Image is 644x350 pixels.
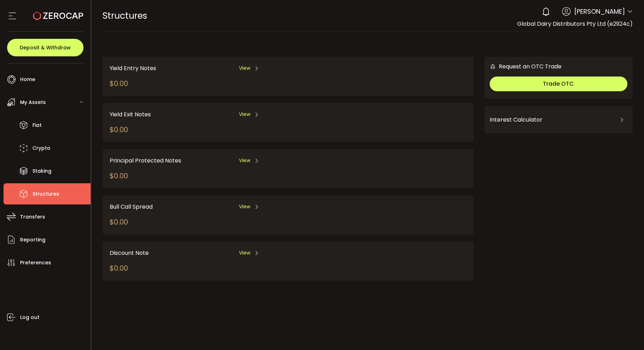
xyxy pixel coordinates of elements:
div: $0.00 [110,263,128,274]
span: My Assets [20,97,46,108]
div: $0.00 [110,124,128,135]
span: View [239,203,250,210]
span: Crypto [32,143,50,153]
span: Reporting [20,235,45,245]
span: Trade OTC [543,80,574,88]
span: Deposit & Withdraw [20,45,71,50]
span: Bull Call Spread [110,202,153,211]
span: View [239,65,250,72]
div: $0.00 [110,217,128,227]
span: Home [20,74,35,85]
button: Trade OTC [490,76,627,91]
span: [PERSON_NAME] [574,7,625,16]
iframe: Chat Widget [562,274,644,350]
span: View [239,157,250,164]
span: Fiat [32,120,42,130]
span: Yield Exit Notes [110,110,151,119]
span: Structures [32,189,59,199]
span: Global Dairy Distributors Pty Ltd (e2924c) [517,20,633,28]
span: Transfers [20,212,45,222]
div: $0.00 [110,78,128,89]
img: 6nGpN7MZ9FLuBP83NiajKbTRY4UzlzQtBKtCrLLspmCkSvCZHBKvY3NxgQaT5JnOQREvtQ257bXeeSTueZfAPizblJ+Fe8JwA... [490,63,496,70]
span: Yield Entry Notes [110,64,156,73]
span: View [239,249,250,257]
button: Deposit & Withdraw [7,39,84,56]
span: Log out [20,312,39,323]
span: Structures [103,10,147,22]
div: Interest Calculator [490,111,627,128]
span: View [239,111,250,118]
span: Principal Protected Notes [110,156,181,165]
span: Staking [32,166,51,176]
span: Preferences [20,258,51,268]
div: Request an OTC Trade [484,62,562,71]
div: $0.00 [110,171,128,181]
span: Discount Note [110,248,149,257]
